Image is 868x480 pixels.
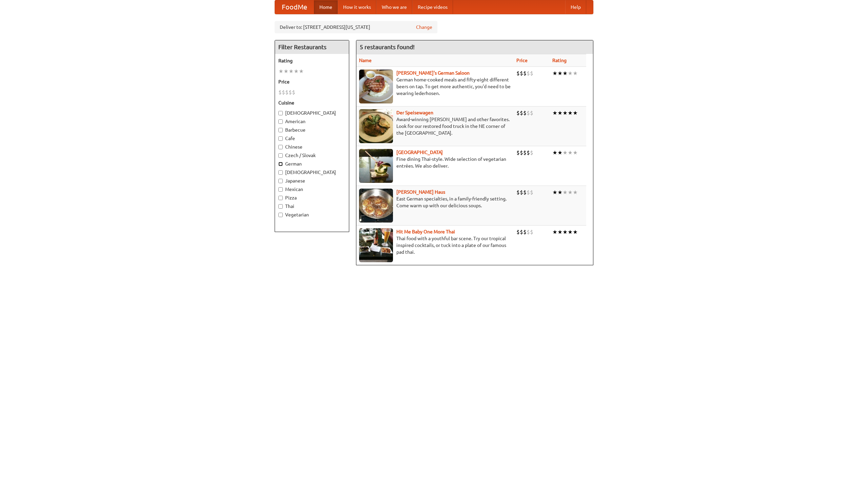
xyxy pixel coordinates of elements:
a: Help [565,0,586,14]
label: Chinese [278,143,346,150]
li: $ [282,89,285,96]
p: Award-winning [PERSON_NAME] and other favorites. Look for our restored food truck in the NE corne... [359,116,511,136]
li: $ [523,189,527,196]
h5: Price [278,78,346,85]
li: $ [520,70,523,77]
label: Mexican [278,186,346,193]
input: American [278,119,283,124]
a: [PERSON_NAME] Haus [396,189,445,195]
label: Pizza [278,194,346,201]
li: $ [527,189,530,196]
label: Thai [278,203,346,210]
a: FoodMe [275,0,314,14]
input: Japanese [278,179,283,183]
li: $ [289,89,292,96]
li: ★ [552,228,557,236]
li: $ [516,109,520,117]
li: ★ [552,109,557,117]
input: German [278,162,283,166]
li: ★ [552,70,557,77]
img: esthers.jpg [359,70,393,103]
li: ★ [568,189,573,196]
li: ★ [552,149,557,156]
li: ★ [563,189,568,196]
li: ★ [563,149,568,156]
li: $ [530,189,533,196]
input: Thai [278,204,283,209]
li: $ [520,109,523,117]
li: $ [530,228,533,236]
a: Home [314,0,338,14]
li: ★ [557,228,563,236]
li: $ [516,70,520,77]
label: Cafe [278,135,346,142]
p: Thai food with a youthful bar scene. Try our tropical inspired cocktails, or tuck into a plate of... [359,235,511,255]
li: $ [516,189,520,196]
li: ★ [299,68,304,75]
img: babythai.jpg [359,228,393,262]
li: ★ [278,68,283,75]
li: ★ [568,70,573,77]
a: [GEOGRAPHIC_DATA] [396,150,443,155]
li: $ [527,149,530,156]
label: Czech / Slovak [278,152,346,159]
li: ★ [563,109,568,117]
label: [DEMOGRAPHIC_DATA] [278,110,346,116]
p: German home-cooked meals and fifty-eight different beers on tap. To get more authentic, you'd nee... [359,76,511,97]
li: ★ [283,68,289,75]
img: kohlhaus.jpg [359,189,393,223]
li: ★ [573,149,578,156]
a: Who we are [376,0,412,14]
div: Deliver to: [STREET_ADDRESS][US_STATE] [275,21,437,33]
li: ★ [563,70,568,77]
input: [DEMOGRAPHIC_DATA] [278,170,283,175]
li: ★ [573,189,578,196]
label: Japanese [278,177,346,184]
a: Recipe videos [412,0,453,14]
h4: Filter Restaurants [275,40,349,54]
input: Chinese [278,145,283,149]
label: American [278,118,346,125]
li: $ [520,189,523,196]
input: [DEMOGRAPHIC_DATA] [278,111,283,115]
input: Barbecue [278,128,283,132]
li: $ [520,149,523,156]
p: Fine dining Thai-style. Wide selection of vegetarian entrées. We also deliver. [359,156,511,169]
label: [DEMOGRAPHIC_DATA] [278,169,346,176]
a: Change [416,24,432,31]
a: Hit Me Baby One More Thai [396,229,455,234]
li: $ [523,149,527,156]
li: $ [516,149,520,156]
a: Price [516,58,528,63]
li: $ [292,89,295,96]
li: $ [527,228,530,236]
li: ★ [573,70,578,77]
li: $ [527,70,530,77]
img: satay.jpg [359,149,393,183]
ng-pluralize: 5 restaurants found! [360,44,415,50]
input: Pizza [278,196,283,200]
li: ★ [573,228,578,236]
li: ★ [557,189,563,196]
li: $ [530,149,533,156]
li: $ [523,228,527,236]
li: $ [530,70,533,77]
input: Mexican [278,187,283,192]
li: $ [516,228,520,236]
a: Der Speisewagen [396,110,433,115]
li: ★ [563,228,568,236]
li: ★ [294,68,299,75]
input: Cafe [278,136,283,141]
label: German [278,160,346,167]
p: East German specialties, in a family-friendly setting. Come warm up with our delicious soups. [359,195,511,209]
li: $ [278,89,282,96]
li: ★ [573,109,578,117]
li: ★ [552,189,557,196]
a: Name [359,58,372,63]
img: speisewagen.jpg [359,109,393,143]
li: $ [527,109,530,117]
a: [PERSON_NAME]'s German Saloon [396,70,470,76]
